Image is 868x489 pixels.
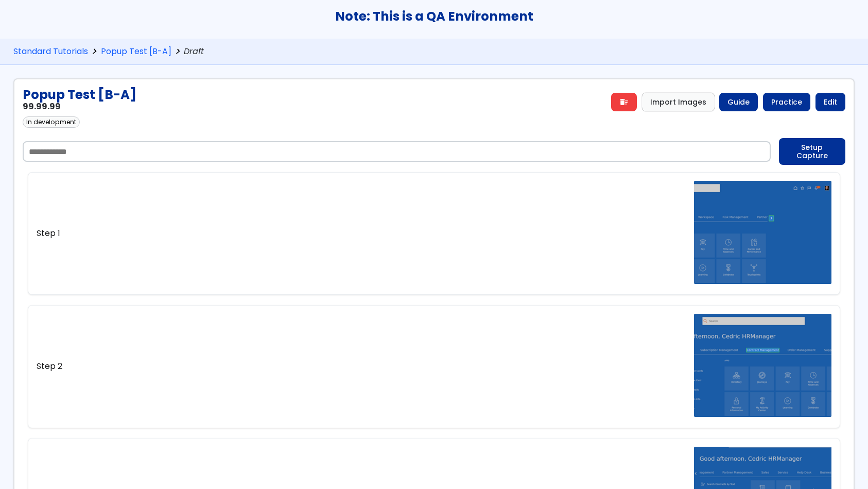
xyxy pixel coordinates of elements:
[23,116,80,128] div: In development
[619,98,629,106] span: delete_sweep
[37,229,60,238] span: Step 1
[642,93,715,111] button: Import Images
[23,102,136,111] h3: 99.99.99
[694,181,831,284] img: step_1_screenshot.png
[184,47,206,57] span: Draft
[719,93,758,111] a: Guide
[694,314,831,417] img: step_2_screenshot.png
[28,172,841,295] a: Step 1
[23,88,136,102] h2: Popup Test [B-A]
[101,47,171,57] a: Popup Test [B-A]
[28,305,841,428] a: Step 2
[815,93,845,111] a: Edit
[88,47,101,57] span: chevron_right
[611,93,637,111] a: delete_sweep
[37,362,62,371] span: Step 2
[779,138,845,165] button: Setup Capture
[13,47,88,57] a: Standard Tutorials
[763,93,810,111] a: Practice
[171,47,184,57] span: chevron_right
